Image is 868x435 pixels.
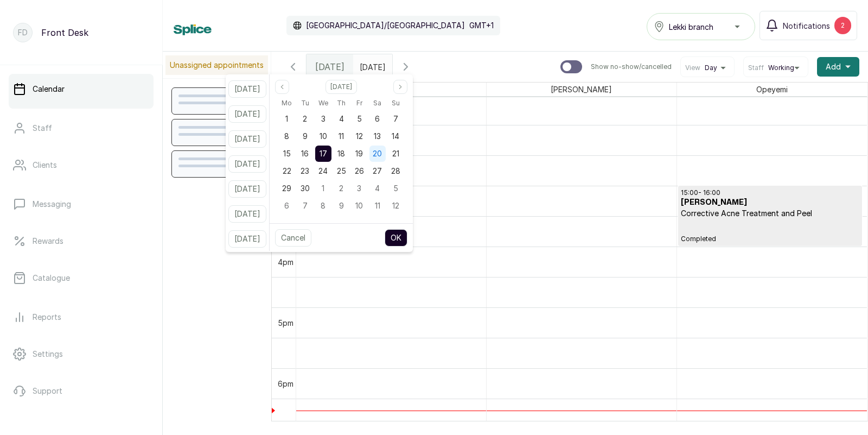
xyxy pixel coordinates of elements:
[303,131,308,141] span: 9
[647,13,755,40] button: Lekki branch
[322,184,324,193] span: 1
[296,96,314,110] div: Tuesday
[33,84,65,94] p: Calendar
[314,162,332,180] div: 24 Sep 2025
[296,180,314,197] div: 30 Sep 2025
[283,166,291,175] span: 22
[339,201,344,210] span: 9
[350,110,368,128] div: 05 Sep 2025
[296,145,314,162] div: 16 Sep 2025
[350,180,368,197] div: 03 Oct 2025
[368,145,386,162] div: 20 Sep 2025
[368,96,386,110] div: Saturday
[278,128,296,145] div: 08 Sep 2025
[318,97,328,110] span: We
[748,64,803,72] button: StaffWorking
[228,80,266,98] button: [DATE]
[356,97,362,110] span: Fr
[387,180,405,197] div: 05 Oct 2025
[337,97,346,110] span: Th
[350,128,368,145] div: 12 Sep 2025
[9,113,154,143] a: Staff
[387,96,405,110] div: Sunday
[325,80,357,94] button: Select month
[33,273,70,283] p: Catalogue
[350,96,368,110] div: Friday
[391,166,400,175] span: 28
[275,80,289,94] button: Previous month
[314,180,332,197] div: 01 Oct 2025
[685,64,700,72] span: View
[754,83,790,96] span: Opeyemi
[392,201,399,210] span: 12
[276,317,296,329] div: 5pm
[278,145,296,162] div: 15 Sep 2025
[9,226,154,256] a: Rewards
[228,155,266,173] button: [DATE]
[591,62,672,71] p: Show no-show/cancelled
[669,21,713,33] span: Lekki branch
[387,145,405,162] div: 21 Sep 2025
[783,20,830,31] span: Notifications
[392,97,400,110] span: Su
[228,180,266,198] button: [DATE]
[278,197,296,215] div: 06 Oct 2025
[314,110,332,128] div: 03 Sep 2025
[387,162,405,180] div: 28 Sep 2025
[282,184,291,193] span: 29
[33,312,61,323] p: Reports
[373,97,381,110] span: Sa
[314,96,332,110] div: Wednesday
[301,97,309,110] span: Tu
[321,201,325,210] span: 8
[373,149,382,158] span: 20
[9,376,154,406] a: Support
[385,229,407,247] button: OK
[278,162,296,180] div: 22 Sep 2025
[368,110,386,128] div: 06 Sep 2025
[9,302,154,332] a: Reports
[9,74,154,104] a: Calendar
[33,199,71,210] p: Messaging
[759,11,857,40] button: Notifications2
[284,131,289,141] span: 8
[685,64,730,72] button: ViewDay
[33,349,63,360] p: Settings
[368,180,386,197] div: 04 Oct 2025
[33,236,63,247] p: Rewards
[375,184,380,193] span: 4
[279,84,285,90] svg: page previous
[357,184,361,193] span: 3
[314,145,332,162] div: 17 Sep 2025
[228,105,266,123] button: [DATE]
[387,128,405,145] div: 14 Sep 2025
[350,145,368,162] div: 19 Sep 2025
[357,114,362,123] span: 5
[393,114,398,123] span: 7
[303,201,308,210] span: 7
[314,128,332,145] div: 10 Sep 2025
[817,57,859,77] button: Add
[681,188,859,197] p: 15:00 - 16:00
[9,150,154,180] a: Clients
[228,205,266,223] button: [DATE]
[748,64,764,72] span: Staff
[275,229,311,247] button: Cancel
[303,114,307,123] span: 2
[282,97,292,110] span: Mo
[276,256,296,268] div: 4pm
[306,20,465,31] p: [GEOGRAPHIC_DATA]/[GEOGRAPHIC_DATA]
[278,110,296,128] div: 01 Sep 2025
[332,145,350,162] div: 18 Sep 2025
[9,189,154,219] a: Messaging
[374,131,381,141] span: 13
[296,162,314,180] div: 23 Sep 2025
[826,61,841,72] span: Add
[41,26,88,39] p: Front Desk
[350,162,368,180] div: 26 Sep 2025
[768,64,794,72] span: Working
[681,219,859,243] p: Completed
[355,201,363,210] span: 10
[337,166,346,175] span: 25
[315,60,344,73] span: [DATE]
